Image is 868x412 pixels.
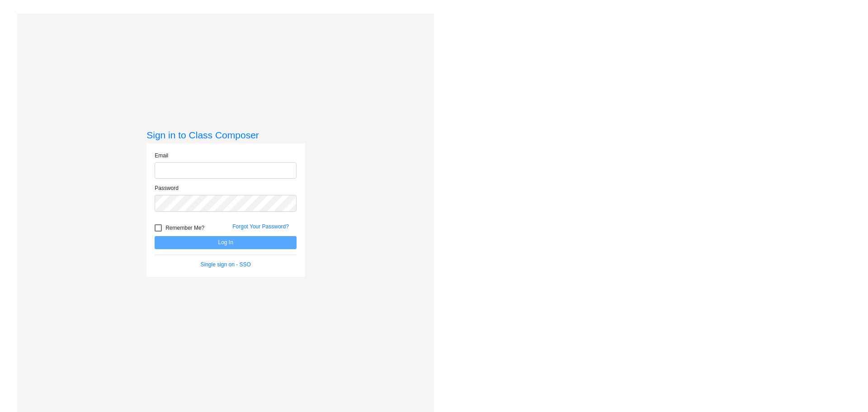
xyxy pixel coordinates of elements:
label: Email [155,152,168,160]
a: Single sign on - SSO [201,261,251,268]
label: Password [155,184,179,192]
button: Log In [155,236,297,249]
h3: Sign in to Class Composer [146,129,305,141]
span: Remember Me? [165,223,204,233]
a: Forgot Your Password? [232,223,289,230]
